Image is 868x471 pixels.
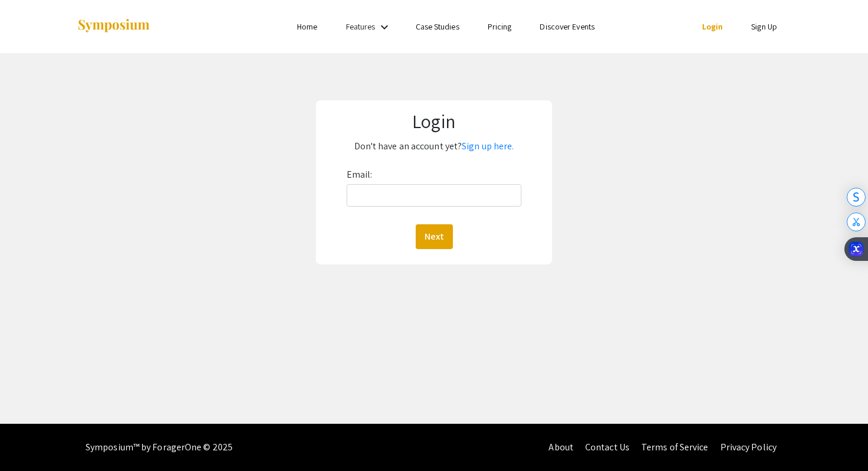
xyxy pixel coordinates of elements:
[325,137,544,156] p: Don't have an account yet?
[377,20,391,34] mat-icon: Expand Features list
[346,21,376,32] a: Features
[347,165,373,184] label: Email:
[549,441,573,453] a: About
[462,140,514,152] a: Sign up here.
[585,441,629,453] a: Contact Us
[488,21,512,32] a: Pricing
[702,21,723,32] a: Login
[641,441,709,453] a: Terms of Service
[540,21,595,32] a: Discover Events
[77,18,151,34] img: Symposium by ForagerOne
[416,224,453,249] button: Next
[297,21,317,32] a: Home
[720,441,776,453] a: Privacy Policy
[325,110,544,132] h1: Login
[416,21,459,32] a: Case Studies
[751,21,777,32] a: Sign Up
[86,424,233,471] div: Symposium™ by ForagerOne © 2025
